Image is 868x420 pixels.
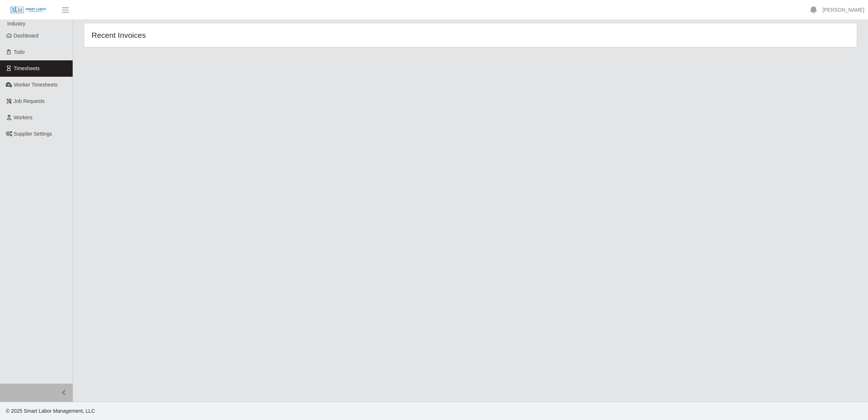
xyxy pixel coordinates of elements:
span: Job Requests [14,98,45,104]
a: [PERSON_NAME] [823,6,864,14]
span: Industry [7,21,25,27]
h4: Recent Invoices [92,31,401,40]
span: Timesheets [14,65,40,71]
img: SLM Logo [10,6,46,14]
span: Dashboard [14,33,39,39]
span: Todo [14,49,25,55]
span: Supplier Settings [14,131,52,137]
span: © 2025 Smart Labor Management, LLC [6,408,95,414]
span: Workers [14,115,33,120]
span: Worker Timesheets [14,82,57,88]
